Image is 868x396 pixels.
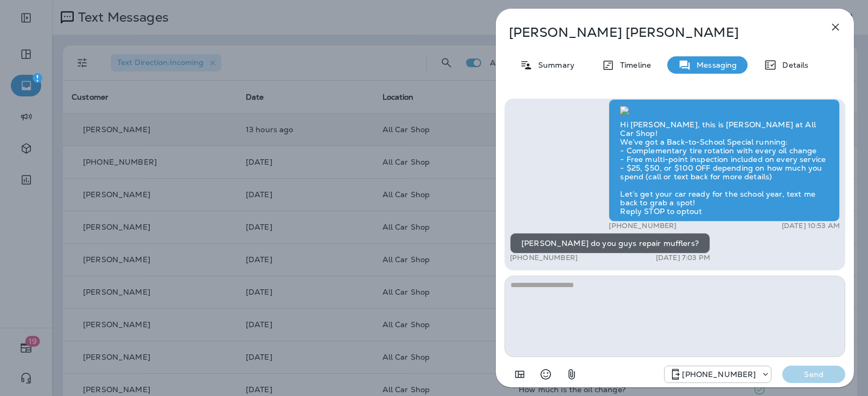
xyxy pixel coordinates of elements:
[777,61,808,69] p: Details
[656,254,710,262] p: [DATE] 7:03 PM
[510,254,578,262] p: [PHONE_NUMBER]
[665,368,771,381] div: +1 (689) 265-4479
[609,222,676,230] p: [PHONE_NUMBER]
[509,25,805,40] p: [PERSON_NAME] [PERSON_NAME]
[620,106,629,115] img: twilio-download
[691,61,737,69] p: Messaging
[509,363,531,385] button: Add in a premade template
[533,61,575,69] p: Summary
[782,222,840,230] p: [DATE] 10:53 AM
[609,99,840,222] div: Hi [PERSON_NAME], this is [PERSON_NAME] at All Car Shop! We’ve got a Back-to-School Special runni...
[535,363,557,385] button: Select an emoji
[510,233,710,254] div: [PERSON_NAME] do you guys repair mufflers?
[682,370,756,379] p: [PHONE_NUMBER]
[615,61,651,69] p: Timeline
